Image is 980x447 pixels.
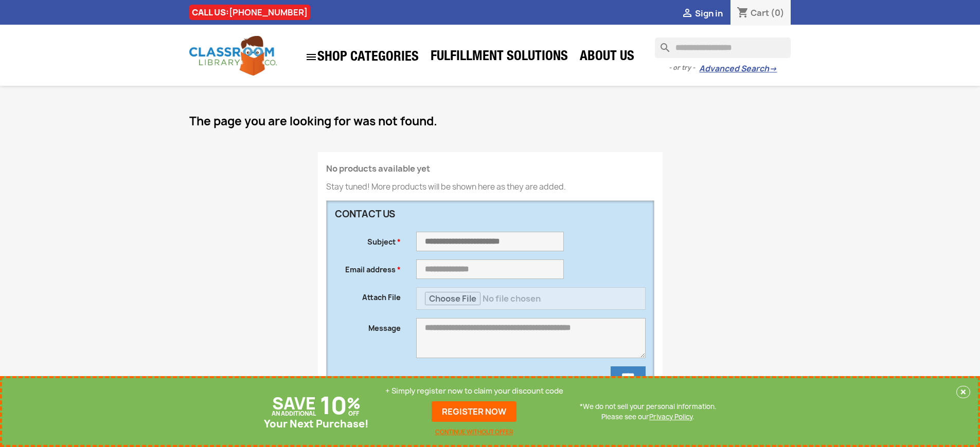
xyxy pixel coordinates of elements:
[189,5,310,20] div: CALL US:
[425,47,573,68] a: Fulfillment Solutions
[669,63,699,73] span: - or try -
[335,209,564,219] h3: Contact us
[300,46,424,68] a: SHOP CATEGORIES
[769,64,777,74] span: →
[737,7,749,20] i: shopping_cart
[326,164,654,174] h4: No products available yet
[681,8,723,19] a:  Sign in
[327,259,409,275] label: Email address
[327,232,409,247] label: Subject
[229,7,308,18] a: [PHONE_NUMBER]
[189,115,791,127] h1: The page you are looking for was not found.
[681,8,693,20] i: 
[327,287,409,303] label: Attach File
[655,38,667,50] i: search
[655,38,791,58] input: Search
[189,36,277,76] img: Classroom Library Company
[699,64,777,74] a: Advanced Search→
[751,7,769,18] span: Cart
[575,47,639,68] a: About Us
[327,318,409,333] label: Message
[771,7,785,18] span: (0)
[326,182,654,192] p: Stay tuned! More products will be shown here as they are added.
[305,51,317,63] i: 
[695,8,723,19] span: Sign in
